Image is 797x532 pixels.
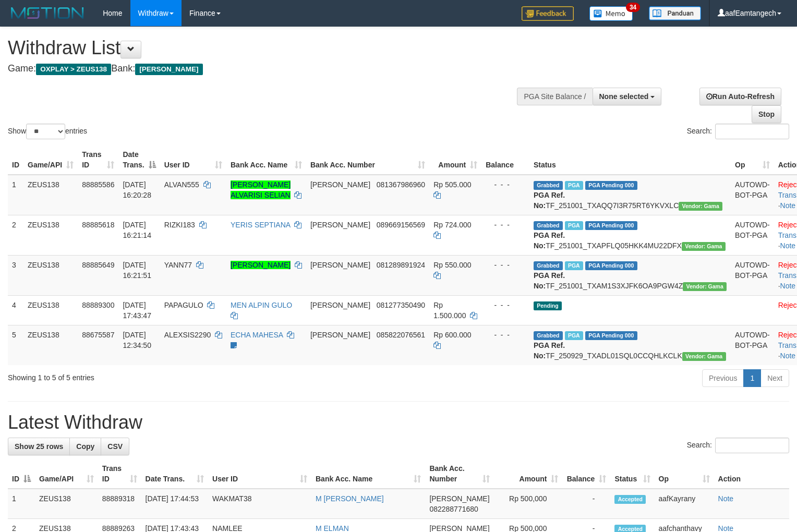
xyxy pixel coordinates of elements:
[433,261,471,269] span: Rp 550.000
[565,181,583,190] span: Marked by aafanarl
[23,325,78,365] td: ZEUS138
[123,221,151,239] span: [DATE] 16:21:14
[714,459,789,489] th: Action
[8,459,35,489] th: ID: activate to sort column descending
[433,331,471,339] span: Rp 600.000
[316,494,384,503] a: M [PERSON_NAME]
[82,221,114,229] span: 88885618
[529,255,731,295] td: TF_251001_TXAM1S3XJFK6OA9PGW4Z
[35,459,98,489] th: Game/API: activate to sort column ascending
[226,145,306,175] th: Bank Acc. Name: activate to sort column ascending
[425,459,493,489] th: Bank Acc. Number: activate to sort column ascending
[82,180,114,189] span: 88885586
[8,368,324,383] div: Showing 1 to 5 of 5 entries
[494,459,563,489] th: Amount: activate to sort column ascending
[683,282,727,291] span: Vendor URL: https://trx31.1velocity.biz
[565,261,583,270] span: Marked by aafanarl
[589,6,633,21] img: Button%20Memo.svg
[69,438,101,455] a: Copy
[118,145,160,175] th: Date Trans.: activate to sort column descending
[310,261,370,269] span: [PERSON_NAME]
[731,175,774,215] td: AUTOWD-BOT-PGA
[23,145,78,175] th: Game/API: activate to sort column ascending
[682,352,726,361] span: Vendor URL: https://trx31.1velocity.biz
[377,261,425,269] span: Copy 081289891924 to clipboard
[529,215,731,255] td: TF_251001_TXAPFLQ05HKK4MU22DFX
[687,438,789,453] label: Search:
[164,301,203,309] span: PAPAGULO
[731,215,774,255] td: AUTOWD-BOT-PGA
[585,331,637,340] span: PGA Pending
[377,221,425,229] span: Copy 089669156569 to clipboard
[522,6,574,21] img: Feedback.jpg
[743,369,761,387] a: 1
[752,105,781,123] a: Stop
[23,175,78,215] td: ZEUS138
[679,202,722,211] span: Vendor URL: https://trx31.1velocity.biz
[78,145,118,175] th: Trans ID: activate to sort column ascending
[731,145,774,175] th: Op: activate to sort column ascending
[585,181,637,190] span: PGA Pending
[82,331,114,339] span: 88675587
[429,505,478,513] span: Copy 082288771680 to clipboard
[682,242,726,251] span: Vendor URL: https://trx31.1velocity.biz
[649,6,701,20] img: panduan.png
[486,330,525,340] div: - - -
[534,221,563,230] span: Grabbed
[585,261,637,270] span: PGA Pending
[565,331,583,340] span: Marked by aafpengsreynich
[8,215,23,255] td: 2
[655,459,714,489] th: Op: activate to sort column ascending
[614,495,646,504] span: Accepted
[310,301,370,309] span: [PERSON_NAME]
[529,325,731,365] td: TF_250929_TXADL01SQL0CCQHLKCLK
[534,261,563,270] span: Grabbed
[780,241,796,250] a: Note
[534,301,562,310] span: Pending
[702,369,744,387] a: Previous
[377,301,425,309] span: Copy 081277350490 to clipboard
[8,64,521,74] h4: Game: Bank:
[23,295,78,325] td: ZEUS138
[760,369,789,387] a: Next
[8,145,23,175] th: ID
[8,325,23,365] td: 5
[780,282,796,290] a: Note
[780,201,796,210] a: Note
[98,459,141,489] th: Trans ID: activate to sort column ascending
[562,459,610,489] th: Balance: activate to sort column ascending
[429,145,481,175] th: Amount: activate to sort column ascending
[585,221,637,230] span: PGA Pending
[486,300,525,310] div: - - -
[98,489,141,519] td: 88889318
[310,180,370,189] span: [PERSON_NAME]
[534,231,565,250] b: PGA Ref. No:
[599,92,649,101] span: None selected
[8,175,23,215] td: 1
[687,124,789,139] label: Search:
[8,255,23,295] td: 3
[76,442,94,451] span: Copy
[26,124,65,139] select: Showentries
[82,261,114,269] span: 88885649
[231,180,291,199] a: [PERSON_NAME] ALVARISI SELIAN
[231,301,292,309] a: MEN ALPIN GULO
[481,145,529,175] th: Balance
[715,438,789,453] input: Search:
[718,494,734,503] a: Note
[231,261,291,269] a: [PERSON_NAME]
[8,295,23,325] td: 4
[565,221,583,230] span: Marked by aafanarl
[534,331,563,340] span: Grabbed
[8,412,789,433] h1: Latest Withdraw
[534,191,565,210] b: PGA Ref. No:
[23,215,78,255] td: ZEUS138
[517,88,592,105] div: PGA Site Balance /
[433,301,466,320] span: Rp 1.500.000
[593,88,662,105] button: None selected
[494,489,563,519] td: Rp 500,000
[231,331,283,339] a: ECHA MAHESA
[486,220,525,230] div: - - -
[731,325,774,365] td: AUTOWD-BOT-PGA
[486,260,525,270] div: - - -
